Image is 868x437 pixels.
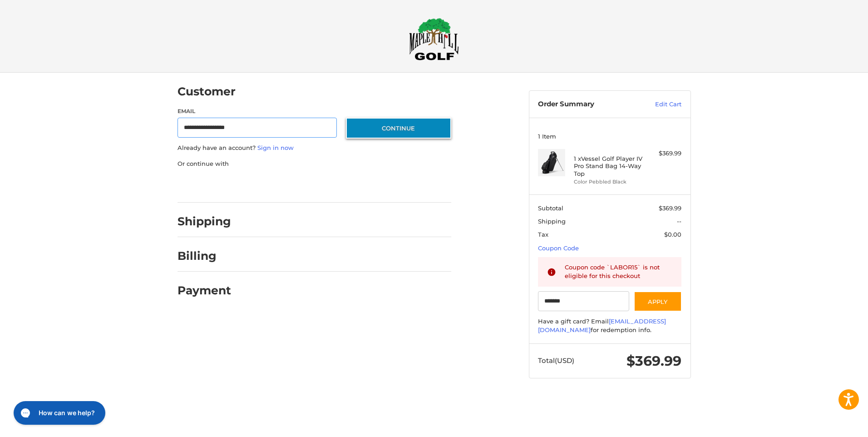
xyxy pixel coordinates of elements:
div: Have a gift card? Email for redemption info. [538,317,681,335]
div: $369.99 [646,149,681,158]
iframe: PayPal-paypal [174,177,242,194]
h2: Payment [178,283,231,298]
h2: Billing [178,249,231,263]
iframe: Gorgias live chat messenger [9,398,108,428]
label: Email [178,107,337,115]
iframe: PayPal-paylater [252,177,320,194]
img: Maple Hill Golf [409,18,459,60]
h3: Order Summary [538,100,636,109]
span: $369.99 [626,353,681,369]
span: Subtotal [538,204,563,212]
iframe: Google Customer Reviews [793,412,868,437]
a: Sign in now [257,144,294,151]
span: Shipping [538,218,566,225]
p: Or continue with [178,159,451,169]
span: Tax [538,231,548,238]
a: Edit Cart [636,100,681,109]
span: $0.00 [664,231,681,238]
p: Already have an account? [178,144,451,153]
span: -- [677,218,681,225]
div: Coupon code `LABOR15` is not eligible for this checkout [565,263,673,281]
input: Gift Certificate or Coupon Code [538,291,629,312]
button: Apply [634,291,682,312]
h2: Shipping [178,214,231,228]
a: Coupon Code [538,244,579,252]
li: Color Pebbled Black [574,178,643,186]
h2: Customer [178,84,236,99]
iframe: PayPal-venmo [328,177,396,194]
h3: 1 Item [538,133,681,140]
span: Total (USD) [538,356,574,365]
span: $369.99 [659,204,681,212]
h4: 1 x Vessel Golf Player IV Pro Stand Bag 14-Way Top [574,155,643,177]
button: Continue [346,118,451,139]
